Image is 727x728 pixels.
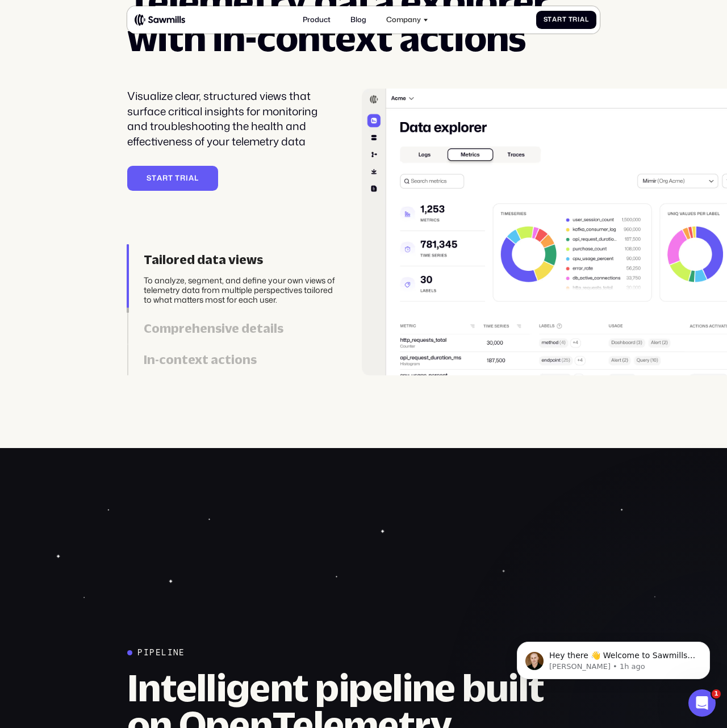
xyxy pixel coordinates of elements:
span: r [162,174,168,182]
span: t [562,16,567,23]
iframe: Intercom notifications message [500,618,727,697]
div: In-context actions [144,352,336,367]
span: i [578,16,580,23]
span: a [157,174,162,182]
div: Tailored data views [144,252,336,267]
div: Pipeline [137,648,185,658]
a: Product [297,10,336,30]
span: a [580,16,585,23]
span: l [194,174,199,182]
iframe: Intercom live chat [688,689,716,717]
div: Company [381,10,434,30]
a: StartTrial [536,11,596,30]
a: Blog [345,10,371,30]
span: t [152,174,157,182]
span: S [544,16,548,23]
span: 1 [712,689,721,698]
span: S [147,174,152,182]
span: l [585,16,589,23]
div: Company [386,15,421,24]
div: To analyze, segment, and define your own views of telemetry data from multiple perspectives tailo... [144,275,336,305]
span: t [168,174,173,182]
span: r [180,174,186,182]
span: a [189,174,194,182]
div: Visualize clear, structured views that surface critical insights for monitoring and troubleshooti... [127,89,336,150]
span: i [186,174,189,182]
span: T [175,174,180,182]
span: r [557,16,562,23]
span: t [548,16,552,23]
span: a [552,16,557,23]
div: Comprehensive details [144,321,336,336]
span: T [569,16,573,23]
a: StartTrial [127,166,218,191]
span: r [573,16,578,23]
